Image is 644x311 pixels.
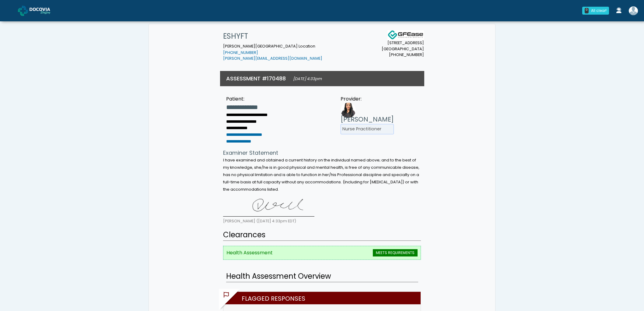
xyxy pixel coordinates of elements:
span: MEETS REQUIREMENTS [373,249,418,256]
li: Health Assessment [223,246,421,260]
li: Nurse Practitioner [341,124,394,134]
div: 0 [585,8,589,13]
h4: Examiner Statement [223,150,421,156]
small: [PERSON_NAME][GEOGRAPHIC_DATA] Location [223,44,322,61]
div: All clear! [591,8,607,13]
a: [PERSON_NAME][EMAIL_ADDRESS][DOMAIN_NAME] [223,56,322,61]
h3: [PERSON_NAME] [341,115,394,124]
small: [STREET_ADDRESS] [GEOGRAPHIC_DATA] [PHONE_NUMBER] [382,40,424,58]
a: 0 All clear! [579,4,613,17]
img: Provider image [341,103,356,118]
img: Rachel Elazary [629,6,638,15]
h1: ESHYFT [223,30,322,42]
a: Docovia [18,1,60,20]
img: Docovia Staffing Logo [387,30,424,40]
div: Patient: [226,95,268,103]
h2: Flagged Responses [226,292,421,304]
img: Docovia [18,6,28,16]
img: 8xLwflAAAABklEQVQDADCynjqpXceXAAAAAElFTkSuQmCC [223,195,314,217]
small: [DATE] 4:33pm [293,76,322,81]
a: [PHONE_NUMBER] [223,50,258,55]
small: [PERSON_NAME] ([DATE] 4:33pm EDT) [223,218,296,224]
div: Provider: [341,95,394,103]
h2: Clearances [223,229,421,241]
img: Docovia [30,8,60,14]
h2: Health Assessment Overview [226,271,418,282]
small: I have examined and obtained a current history on the individual named above; and to the best of ... [223,157,419,192]
h3: ASSESSMENT #170488 [226,75,286,82]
